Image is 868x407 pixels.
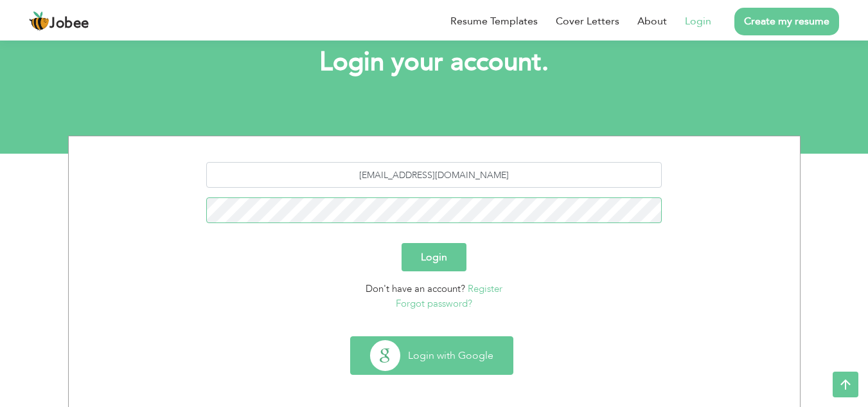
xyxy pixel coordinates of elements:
h1: Login your account. [87,46,781,79]
input: Email [206,162,662,188]
a: Register [468,282,502,295]
span: Don't have an account? [366,282,465,295]
a: Forgot password? [396,297,472,310]
button: Login [402,243,466,271]
button: Login with Google [351,337,513,374]
a: Cover Letters [556,14,619,29]
img: jobee.io [29,11,49,32]
a: Jobee [29,11,89,32]
a: Resume Templates [450,14,538,29]
a: Login [685,14,711,29]
a: Create my resume [734,8,839,35]
span: Jobee [49,17,89,31]
a: About [637,14,667,29]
